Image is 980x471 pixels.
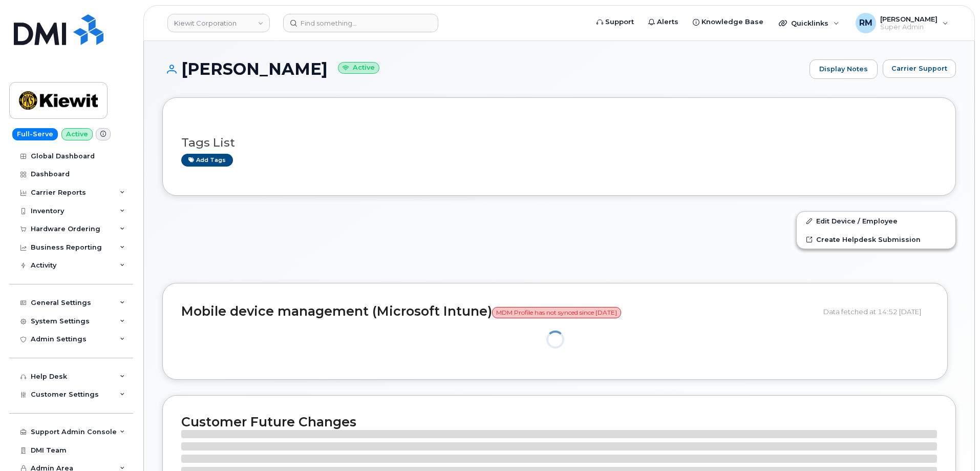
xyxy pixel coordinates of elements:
button: Carrier Support [883,59,956,78]
a: Edit Device / Employee [797,212,955,230]
span: Carrier Support [891,64,947,73]
h1: [PERSON_NAME] [162,60,804,78]
span: MDM Profile has not synced since [DATE] [492,307,621,318]
h2: Mobile device management (Microsoft Intune) [181,304,816,319]
a: Display Notes [809,59,878,79]
div: Data fetched at 14:52 [DATE] [823,302,929,321]
a: Add tags [181,154,233,167]
a: Create Helpdesk Submission [797,230,955,249]
small: Active [338,62,379,74]
h3: Tags List [181,136,937,149]
h2: Customer Future Changes [181,414,937,429]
